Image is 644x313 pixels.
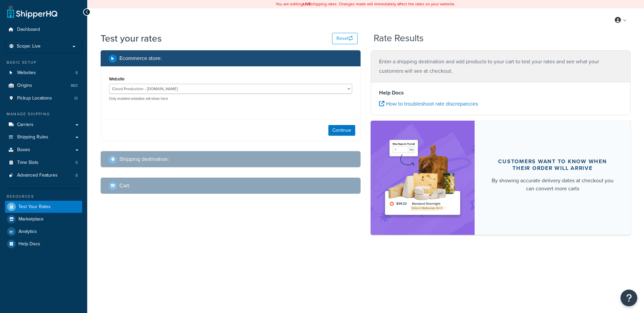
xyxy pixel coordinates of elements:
[5,111,82,117] div: Manage Shipping
[17,173,58,178] span: Advanced Features
[491,158,614,172] div: Customers want to know when their order will arrive
[5,156,82,169] li: Time Slots
[5,156,82,169] a: Time Slots5
[119,183,130,189] h2: Cart :
[17,96,52,101] span: Pickup Locations
[303,1,311,7] b: LIVE
[17,147,30,153] span: Boxes
[5,67,82,79] li: Websites
[109,96,352,101] p: Only enabled websites will show here
[101,32,162,45] h1: Test your rates
[75,160,78,166] span: 5
[328,125,355,136] button: Continue
[5,131,82,143] a: Shipping Rules
[5,23,82,36] a: Dashboard
[5,238,82,250] a: Help Docs
[109,76,124,81] label: Website
[17,83,32,88] span: Origins
[374,33,424,44] h2: Rate Results
[71,83,78,88] span: 862
[17,70,36,76] span: Websites
[379,100,478,108] a: How to troubleshoot rate discrepancies
[5,144,82,156] a: Boxes
[491,177,614,193] div: By showing accurate delivery dates at checkout you can convert more carts
[18,216,44,222] span: Marketplace
[5,194,82,199] div: Resources
[17,122,34,128] span: Carriers
[75,70,78,76] span: 8
[119,156,169,162] h2: Shipping destination :
[18,241,40,247] span: Help Docs
[621,290,637,306] button: Open Resource Center
[332,33,358,44] button: Reset
[17,134,48,140] span: Shipping Rules
[18,204,51,210] span: Test Your Rates
[17,44,41,49] span: Scope: Live
[5,67,82,79] a: Websites8
[379,57,622,76] p: Enter a shipping destination and add products to your cart to test your rates and see what your c...
[5,169,82,182] li: Advanced Features
[119,55,162,61] h2: Ecommerce store :
[5,119,82,131] a: Carriers
[5,201,82,213] a: Test Your Rates
[5,226,82,238] a: Analytics
[5,79,82,92] li: Origins
[381,131,465,225] img: feature-image-ddt-36eae7f7280da8017bfb280eaccd9c446f90b1fe08728e4019434db127062ab4.png
[5,60,82,65] div: Basic Setup
[5,169,82,182] a: Advanced Features8
[5,79,82,92] a: Origins862
[5,92,82,105] a: Pickup Locations12
[74,96,78,101] span: 12
[379,89,622,97] h4: Help Docs
[5,92,82,105] li: Pickup Locations
[18,229,37,235] span: Analytics
[17,160,39,166] span: Time Slots
[17,27,40,33] span: Dashboard
[5,213,82,225] a: Marketplace
[75,173,78,178] span: 8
